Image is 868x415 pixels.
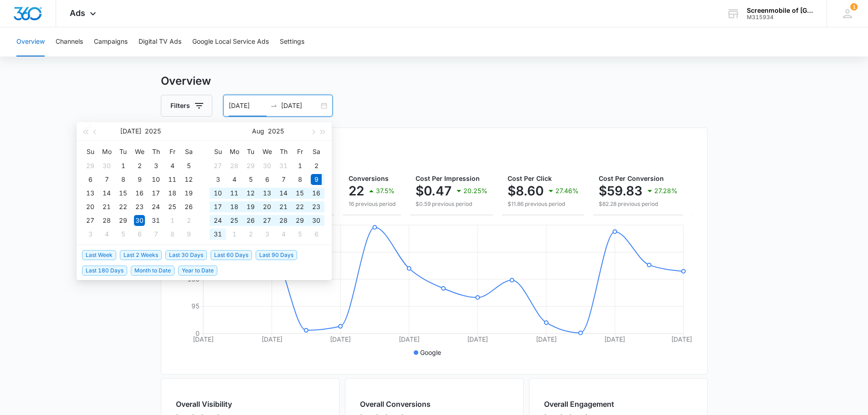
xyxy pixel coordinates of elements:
[294,188,305,199] div: 15
[599,184,642,198] p: $59.83
[212,188,223,199] div: 10
[226,200,242,214] td: 2025-08-18
[262,188,272,199] div: 13
[178,266,217,276] span: Year to Date
[115,186,131,200] td: 2025-07-15
[180,173,197,186] td: 2025-07-12
[259,159,275,173] td: 2025-07-30
[275,200,292,214] td: 2025-08-21
[195,329,200,337] tspan: 0
[281,101,319,111] input: End date
[262,229,272,240] div: 3
[120,250,162,260] span: Last 2 Weeks
[180,186,197,200] td: 2025-07-19
[747,14,813,20] div: account id
[115,144,131,159] th: Tu
[349,200,395,208] p: 16 previous period
[262,201,272,212] div: 20
[308,186,324,200] td: 2025-08-16
[101,160,112,171] div: 30
[671,335,692,343] tspan: [DATE]
[131,200,148,214] td: 2025-07-23
[167,188,178,199] div: 18
[245,229,256,240] div: 2
[242,159,259,173] td: 2025-07-29
[212,160,223,171] div: 27
[85,188,96,199] div: 13
[150,201,161,212] div: 24
[118,201,128,212] div: 22
[212,229,223,240] div: 31
[278,201,289,212] div: 21
[242,227,259,241] td: 2025-09-02
[256,250,297,260] span: Last 90 Days
[535,335,556,343] tspan: [DATE]
[82,214,98,227] td: 2025-07-27
[226,144,242,159] th: Mo
[311,229,322,240] div: 6
[98,144,115,159] th: Mo
[167,201,178,212] div: 25
[210,159,226,173] td: 2025-07-27
[242,200,259,214] td: 2025-08-19
[292,173,308,186] td: 2025-08-08
[599,174,664,182] span: Cost Per Conversion
[180,227,197,241] td: 2025-08-09
[118,215,128,226] div: 29
[118,229,128,240] div: 5
[150,160,161,171] div: 3
[131,227,148,241] td: 2025-08-06
[94,27,128,56] button: Campaigns
[148,186,164,200] td: 2025-07-17
[259,144,275,159] th: We
[463,188,488,194] p: 20.25%
[180,200,197,214] td: 2025-07-26
[161,95,212,117] button: Filters
[82,250,116,260] span: Last Week
[292,186,308,200] td: 2025-08-15
[131,266,175,276] span: Month to Date
[191,302,200,310] tspan: 95
[508,200,579,208] p: $11.86 previous period
[82,200,98,214] td: 2025-07-20
[165,250,207,260] span: Last 30 Days
[164,159,180,173] td: 2025-07-04
[275,144,292,159] th: Th
[101,188,112,199] div: 14
[148,159,164,173] td: 2025-07-03
[148,227,164,241] td: 2025-08-07
[416,184,452,198] p: $0.47
[183,174,194,185] div: 12
[82,227,98,241] td: 2025-08-03
[167,174,178,185] div: 11
[98,186,115,200] td: 2025-07-14
[259,186,275,200] td: 2025-08-13
[360,399,431,410] h2: Overall Conversions
[118,188,128,199] div: 15
[56,27,83,56] button: Channels
[311,215,322,226] div: 30
[164,200,180,214] td: 2025-07-25
[262,174,272,185] div: 6
[115,159,131,173] td: 2025-07-01
[148,173,164,186] td: 2025-07-10
[278,215,289,226] div: 28
[259,227,275,241] td: 2025-09-03
[134,160,145,171] div: 2
[98,159,115,173] td: 2025-06-30
[164,186,180,200] td: 2025-07-18
[262,215,272,226] div: 27
[311,201,322,212] div: 23
[134,229,145,240] div: 6
[259,173,275,186] td: 2025-08-06
[167,160,178,171] div: 4
[16,27,45,56] button: Overview
[262,160,272,171] div: 30
[229,160,240,171] div: 28
[98,200,115,214] td: 2025-07-21
[134,215,145,226] div: 30
[167,229,178,240] div: 8
[183,160,194,171] div: 5
[226,186,242,200] td: 2025-08-11
[164,227,180,241] td: 2025-08-08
